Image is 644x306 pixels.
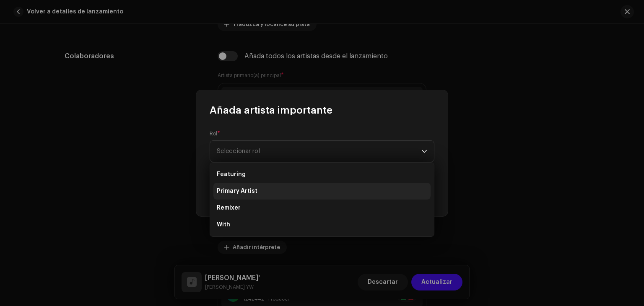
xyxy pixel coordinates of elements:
[217,141,421,162] span: Seleccionar rol
[217,204,241,212] span: Remixer
[421,141,427,162] div: dropdown trigger
[213,166,431,183] li: Featuring
[217,187,257,195] span: Primary Artist
[210,130,220,137] label: Rol
[210,163,434,236] ul: Option List
[213,183,431,200] li: Primary Artist
[213,216,431,233] li: With
[217,170,246,179] span: Featuring
[213,200,431,216] li: Remixer
[217,220,230,229] span: With
[210,104,332,117] span: Añada artista importante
